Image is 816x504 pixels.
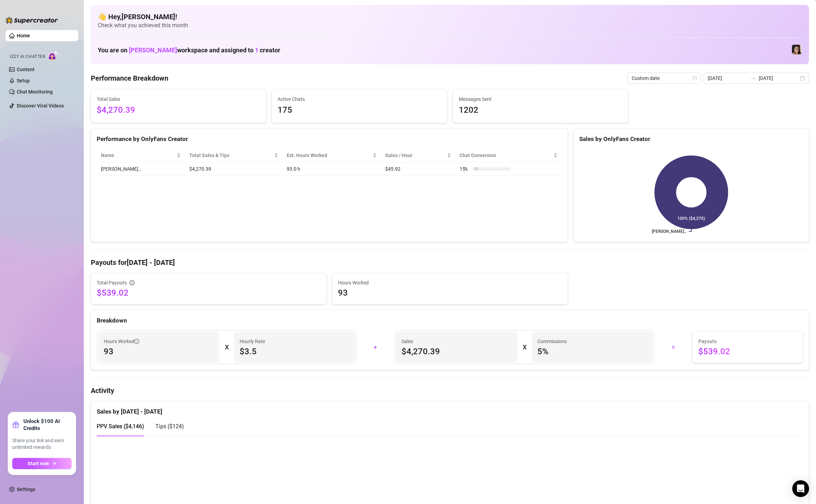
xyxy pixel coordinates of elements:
th: Total Sales & Tips [185,149,283,162]
div: Performance by OnlyFans Creator [97,134,562,144]
span: $3.5 [240,346,350,357]
strong: Unlock $100 AI Credits [23,418,72,432]
h4: Activity [91,386,809,395]
span: calendar [693,76,697,80]
a: Discover Viral Videos [17,103,64,109]
span: Chat Conversion [460,151,552,159]
article: Hourly Rate [240,338,265,345]
span: Sales [402,338,512,345]
td: [PERSON_NAME]… [97,162,185,176]
span: Total Payouts [97,279,127,287]
input: Start date [708,74,748,82]
span: to [750,75,756,81]
span: arrow-right [52,461,57,466]
span: Sales / Hour [385,151,446,159]
span: $539.02 [97,287,321,298]
div: X [225,342,228,353]
th: Chat Conversion [455,149,562,162]
article: Commissions [537,338,567,345]
span: Custom date [632,73,697,83]
span: $4,270.39 [97,104,260,117]
span: Messages Sent [459,95,622,103]
th: Name [97,149,185,162]
div: Sales by [DATE] - [DATE] [97,401,803,416]
span: PPV Sales ( $4,146 ) [97,423,144,430]
th: Sales / Hour [381,149,455,162]
span: 5 % [537,346,647,357]
span: swap-right [750,75,756,81]
td: 93.0 h [282,162,381,176]
span: Hours Worked [104,338,139,345]
div: + [361,342,390,353]
span: info-circle [130,280,134,285]
span: info-circle [134,339,139,344]
span: Tips ( $124 ) [155,423,184,430]
button: Start nowarrow-right [12,458,72,469]
span: Hours Worked [338,279,562,287]
span: 93 [104,346,214,357]
span: Share your link and earn unlimited rewards [12,437,72,451]
img: Luna [792,45,802,54]
span: 1 [255,46,258,54]
span: Total Sales & Tips [189,151,273,159]
td: $4,270.39 [185,162,283,176]
text: [PERSON_NAME]… [652,229,687,234]
span: Total Sales [97,95,260,103]
span: 175 [278,104,441,117]
input: End date [759,74,799,82]
span: 15 % [460,165,471,173]
div: X [523,342,526,353]
span: 93 [338,287,562,298]
h1: You are on workspace and assigned to creator [98,46,280,54]
span: Name [101,151,175,159]
div: Sales by OnlyFans Creator [579,134,803,144]
div: Est. Hours Worked [287,151,371,159]
img: AI Chatter [48,51,59,61]
a: Chat Monitoring [17,89,53,95]
a: Setup [17,78,30,83]
span: Izzy AI Chatter [10,53,45,60]
span: $4,270.39 [402,346,512,357]
img: logo-BBDzfeDw.svg [6,17,58,24]
div: = [659,342,688,353]
h4: 👋 Hey, [PERSON_NAME] ! [98,12,802,22]
span: Payouts [698,338,797,345]
span: Check what you achieved this month [98,22,802,29]
a: Home [17,33,30,38]
span: Active Chats [278,95,441,103]
span: Start now [28,461,49,466]
td: $45.92 [381,162,455,176]
div: Breakdown [97,316,803,325]
span: gift [12,421,19,428]
span: [PERSON_NAME] [129,46,177,54]
div: Open Intercom Messenger [792,480,809,497]
span: 1202 [459,104,622,117]
h4: Performance Breakdown [91,73,168,83]
h4: Payouts for [DATE] - [DATE] [91,258,809,267]
span: $539.02 [698,346,797,357]
a: Content [17,67,35,72]
a: Settings [17,487,35,492]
